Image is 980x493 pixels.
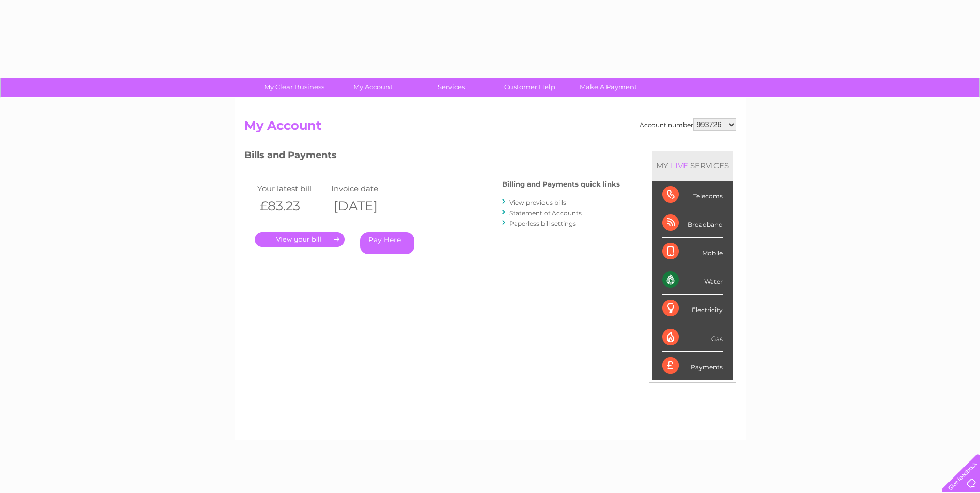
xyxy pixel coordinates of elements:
[360,232,414,254] a: Pay Here
[662,295,723,323] div: Electricity
[409,78,494,97] a: Services
[252,78,337,97] a: My Clear Business
[509,220,576,227] a: Paperless bill settings
[509,209,582,217] a: Statement of Accounts
[662,352,723,380] div: Payments
[255,195,329,217] th: £83.23
[662,238,723,266] div: Mobile
[662,209,723,238] div: Broadband
[640,118,736,131] div: Account number
[566,78,651,97] a: Make A Payment
[502,180,620,188] h4: Billing and Payments quick links
[329,181,403,195] td: Invoice date
[652,151,733,180] div: MY SERVICES
[329,195,403,217] th: [DATE]
[487,78,572,97] a: Customer Help
[244,118,736,138] h2: My Account
[255,232,345,247] a: .
[668,161,690,171] div: LIVE
[662,181,723,209] div: Telecoms
[509,198,566,206] a: View previous bills
[255,181,329,195] td: Your latest bill
[244,148,620,166] h3: Bills and Payments
[662,266,723,295] div: Water
[330,78,415,97] a: My Account
[662,323,723,352] div: Gas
